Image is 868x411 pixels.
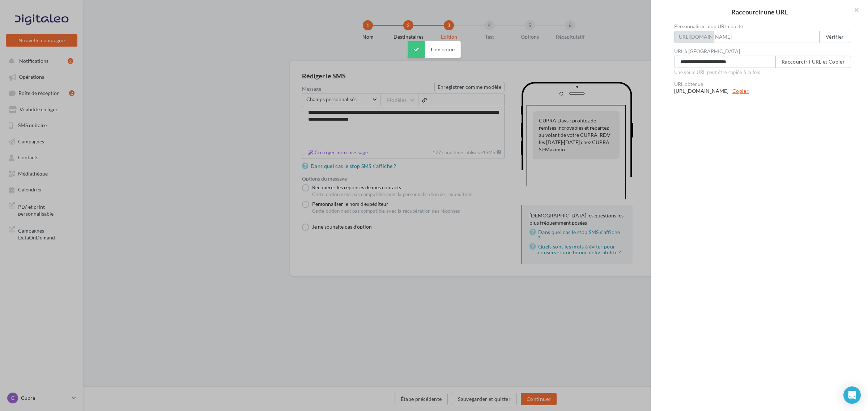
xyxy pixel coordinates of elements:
[431,47,455,52] div: Lien copié
[674,69,851,76] p: Une seule URL peut être copiée à la fois
[674,24,851,29] label: Personnaliser mon URL courte
[674,82,851,87] p: URL obtenue
[674,49,851,54] label: URL à [GEOGRAPHIC_DATA]
[820,31,850,43] button: Vérifier
[775,56,851,68] button: Raccourcir l’URL et Copier
[674,31,714,43] span: [URL][DOMAIN_NAME]
[843,386,861,404] div: Open Intercom Messenger
[663,9,856,15] h2: Raccourcir une URL
[729,87,752,95] button: Copier
[674,88,728,94] span: [URL][DOMAIN_NAME]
